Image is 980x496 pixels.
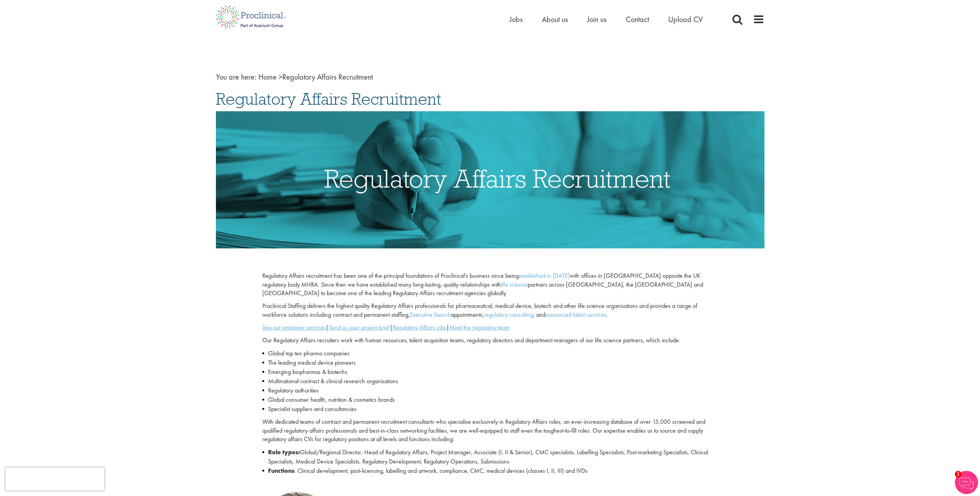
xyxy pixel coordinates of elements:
[519,272,570,280] a: established in [DATE]
[262,323,326,331] a: See our employer services
[329,323,390,331] a: Send us your project brief
[216,88,441,109] span: Regulatory Affairs Recruitment
[955,471,961,477] span: 1
[262,386,717,395] li: Regulatory authorities
[268,448,300,456] strong: Role types:
[668,14,703,24] a: Upload CV
[262,272,717,298] p: Regulatory Affairs recruitment has been one of the principal foundations of Proclinical's busines...
[258,72,373,82] span: Regulatory Affairs Recruitment
[5,467,104,491] iframe: reCAPTCHA
[268,467,294,475] strong: Functions
[393,323,446,331] a: Regulatory Affairs jobs
[542,14,568,24] a: About us
[262,349,717,358] li: Global top ten pharma companies
[262,358,717,367] li: The leading medical device pioneers
[501,280,528,289] a: life science
[449,323,510,331] a: Meet the regulatory team
[262,302,717,319] p: Proclinical Staffing delivers the highest quality Regulatory Affairs professionals for pharmaceut...
[262,418,717,444] p: With dedicated teams of contract and permanent recruitment consultants who specialise exclusively...
[258,72,277,82] a: breadcrumb link to Home
[216,111,764,248] img: Regulatory Affairs Recruitment
[262,466,717,476] li: : Clinical development, post-licensing, labelling and artwork, compliance, CMC, medical devices (...
[262,323,717,332] p: | | |
[279,72,282,82] span: >
[262,448,717,466] li: Global/Regional Director, Head of Regulatory Affairs, Project Manager, Associate (I, II & Senior)...
[410,311,451,319] a: Executive Search
[262,377,717,386] li: Multinational contract & clinical research organisations
[510,14,523,24] a: Jobs
[262,404,717,414] li: Specialist suppliers and consultancies
[626,14,649,24] a: Contact
[262,336,717,345] p: Our Regulatory Affairs recruiters work with human resources, talent acquisition teams, regulatory...
[955,471,978,494] img: Chatbot
[545,311,606,319] a: outsourced talent services
[587,14,606,24] a: Join us
[262,367,717,377] li: Emerging biopharmas & biotechs
[262,395,717,404] li: Global consumer health, nutrition & cosmetics brands
[216,72,256,82] span: You are here:
[484,311,533,319] a: regulatory consulting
